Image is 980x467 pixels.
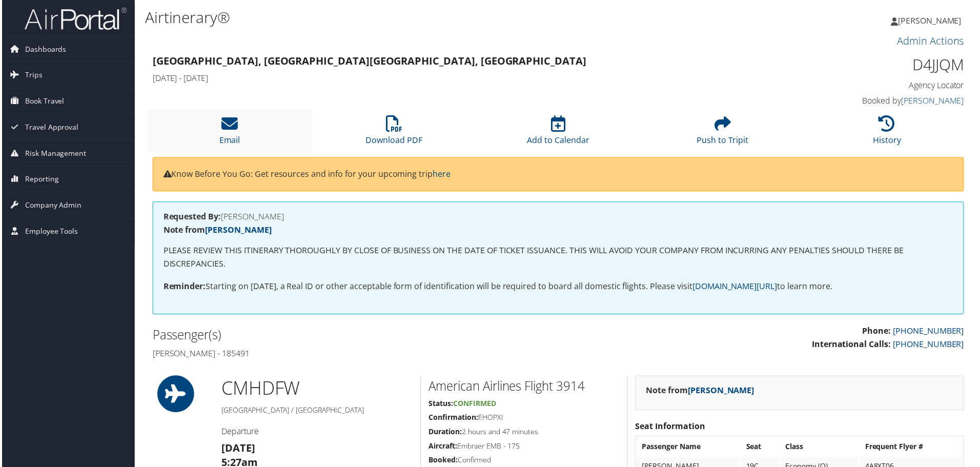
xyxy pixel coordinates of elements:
[162,169,955,182] p: Know Before You Go: Get resources and info for your upcoming trip
[742,439,781,458] th: Seat
[862,439,965,458] th: Frequent Flyer #
[23,7,125,31] img: airportal-logo.png
[428,429,620,439] h5: 2 hours and 47 minutes
[23,219,76,245] span: Employee Tools
[428,457,620,467] h5: Confirmed
[428,443,620,453] h5: Embraer EMB - 175
[893,5,974,36] a: [PERSON_NAME]
[23,115,77,140] span: Travel Approval
[23,63,40,88] span: Trips
[220,428,413,439] h4: Departure
[895,340,966,351] a: [PHONE_NUMBER]
[151,328,551,345] h2: Passenger(s)
[220,407,413,417] h5: [GEOGRAPHIC_DATA] / [GEOGRAPHIC_DATA]
[903,95,966,107] a: [PERSON_NAME]
[782,439,861,458] th: Class
[162,281,955,295] p: Starting on [DATE], a Real ID or other acceptable form of identification will be required to boar...
[23,141,85,167] span: Risk Management
[864,327,893,338] strong: Phone:
[428,429,462,438] strong: Duration:
[428,400,453,410] strong: Status:
[162,282,205,293] strong: Reminder:
[428,414,620,424] h5: EHOPXI
[636,422,706,434] strong: Seat Information
[428,457,458,466] strong: Booked:
[220,377,413,403] h1: CMH DFW
[151,54,587,68] strong: [GEOGRAPHIC_DATA], [GEOGRAPHIC_DATA] [GEOGRAPHIC_DATA], [GEOGRAPHIC_DATA]
[689,387,756,398] a: [PERSON_NAME]
[875,121,903,146] a: History
[774,95,966,107] h4: Booked by
[453,400,496,410] span: Confirmed
[162,245,955,271] p: PLEASE REVIEW THIS ITINERARY THOROUGHLY BY CLOSE OF BUSINESS ON THE DATE OF TICKET ISSUANCE. THIS...
[162,212,220,223] strong: Requested By:
[144,7,697,28] h1: Airtinerary®
[698,121,750,146] a: Push to Tripit
[162,213,955,221] h4: [PERSON_NAME]
[774,54,966,76] h1: D4JJQM
[428,443,457,453] strong: Aircraft:
[900,15,964,26] span: [PERSON_NAME]
[162,225,271,236] strong: Note from
[774,80,966,91] h4: Agency Locator
[23,193,80,219] span: Company Admin
[365,121,422,146] a: Download PDF
[23,167,57,193] span: Reporting
[693,282,779,293] a: [DOMAIN_NAME][URL]
[527,121,590,146] a: Add to Calendar
[895,327,966,338] a: [PHONE_NUMBER]
[151,349,551,360] h4: [PERSON_NAME] - 185491
[23,36,65,62] span: Dashboards
[151,73,759,84] h4: [DATE] - [DATE]
[433,169,451,180] a: here
[899,34,966,48] a: Admin Actions
[428,414,478,424] strong: Confirmation:
[428,379,620,396] h2: American Airlines Flight 3914
[23,89,63,114] span: Book Travel
[647,387,756,398] strong: Note from
[218,121,239,146] a: Email
[813,340,893,351] strong: International Calls:
[204,225,271,236] a: [PERSON_NAME]
[220,443,254,457] strong: [DATE]
[638,439,741,458] th: Passenger Name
